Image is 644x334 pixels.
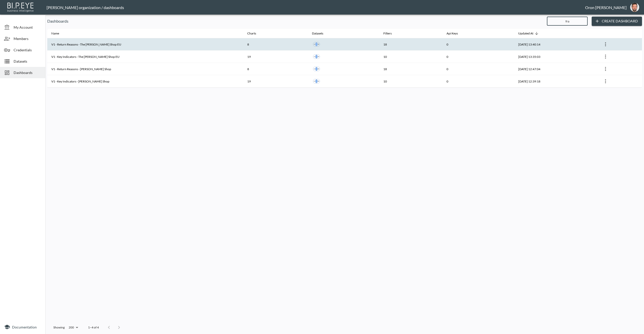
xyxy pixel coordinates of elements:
th: V1 - Key Indicators - The Frankie Shop EU [47,51,243,63]
th: {"type":"div","key":null,"ref":null,"props":{"style":{"display":"flex","gap":10},"children":[{"ty... [308,38,379,51]
th: 0 [442,75,514,88]
th: 2025-09-04, 12:39:18 [514,75,597,88]
th: 18 [379,38,442,51]
button: Create Dashboard [592,17,642,26]
button: more [601,40,610,48]
img: inner join icon [313,65,320,72]
th: {"type":"div","key":null,"ref":null,"props":{"style":{"display":"flex","gap":10},"children":[{"ty... [308,51,379,63]
a: The Frankie Shop EU - Returns Flat - v1 [312,52,321,61]
button: oron@bipeye.com [627,1,643,13]
div: Oron [PERSON_NAME] [585,5,627,10]
div: Name [51,30,59,36]
span: Api Keys [447,30,464,36]
div: Updated At [518,30,533,36]
th: 0 [442,51,514,63]
th: {"type":{"isMobxInjector":true,"displayName":"inject-with-userStore-stripeStore-dashboardsStore(O... [597,51,642,63]
th: 19 [243,51,308,63]
div: Datasets [312,30,323,36]
span: Dashboards [14,70,41,75]
span: My Account [14,25,41,30]
th: 8 [243,63,308,75]
img: inner join icon [313,53,320,60]
a: Frankie Shop - returned items - v1 [312,64,321,73]
div: Api Keys [447,30,458,36]
th: 0 [442,63,514,75]
img: inner join icon [313,41,320,48]
th: 10 [379,51,442,63]
button: more [601,77,610,85]
span: Name [51,30,66,36]
th: V1 - Return Reasons - Frankie Shop [47,63,243,75]
span: Datasets [312,30,330,36]
span: Filters [383,30,398,36]
span: Credentials [14,47,41,53]
a: The Frankie Shop EU - returned items - v1 [312,40,321,49]
span: Updated At [518,30,540,36]
div: Charts [247,30,256,36]
div: Filters [383,30,392,36]
div: [PERSON_NAME] organization / dashboards [47,5,585,10]
button: more [601,65,610,73]
a: Documentation [4,324,41,330]
a: Frankie - Returns Flat - v1 [312,77,321,86]
img: inner join icon [313,78,320,85]
p: 1–4 of 4 [88,325,99,329]
th: V1 - Key Indicators - Frankie Shop [47,75,243,88]
img: f7df4f0b1e237398fe25aedd0497c453 [630,3,639,12]
p: Dashboards [47,18,543,24]
th: 8 [243,38,308,51]
img: bipeye-logo [6,1,35,13]
button: more [601,53,610,61]
p: Showing [53,325,65,329]
th: {"type":{"isMobxInjector":true,"displayName":"inject-with-userStore-stripeStore-dashboardsStore(O... [597,38,642,51]
th: {"type":"div","key":null,"ref":null,"props":{"style":{"display":"flex","gap":10},"children":[{"ty... [308,63,379,75]
span: Members [14,36,41,41]
th: 0 [442,38,514,51]
th: V1 - Return Reasons - The Frankie Shop EU [47,38,243,51]
th: 2025-09-04, 13:40:14 [514,38,597,51]
div: 200 [67,324,80,331]
span: Documentation [12,325,37,329]
th: 2025-09-04, 12:47:04 [514,63,597,75]
th: {"type":"div","key":null,"ref":null,"props":{"style":{"display":"flex","gap":10},"children":[{"ty... [308,75,379,88]
th: 10 [379,75,442,88]
th: 19 [243,75,308,88]
span: Datasets [14,59,41,64]
th: 2025-09-04, 13:35:03 [514,51,597,63]
input: Search dashboards [547,15,588,27]
th: {"type":{"isMobxInjector":true,"displayName":"inject-with-userStore-stripeStore-dashboardsStore(O... [597,63,642,75]
span: Charts [247,30,263,36]
th: {"type":{"isMobxInjector":true,"displayName":"inject-with-userStore-stripeStore-dashboardsStore(O... [597,75,642,88]
th: 18 [379,63,442,75]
